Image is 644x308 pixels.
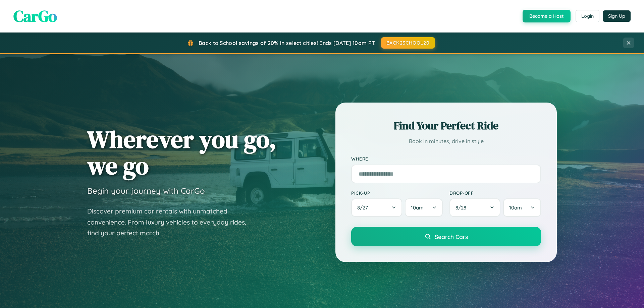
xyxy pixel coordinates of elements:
span: 10am [509,204,522,211]
button: 8/28 [449,198,500,217]
label: Pick-up [351,190,443,196]
span: 8 / 27 [357,204,371,211]
p: Book in minutes, drive in style [351,136,541,146]
button: 10am [503,198,541,217]
button: 10am [405,198,443,217]
button: Sign Up [603,10,631,22]
button: Become a Host [523,10,571,22]
span: Search Cars [435,233,468,240]
button: Search Cars [351,227,541,246]
button: 8/27 [351,198,402,217]
span: 8 / 28 [455,204,470,211]
p: Discover premium car rentals with unmatched convenience. From luxury vehicles to everyday rides, ... [87,206,255,239]
button: Login [576,10,599,22]
span: Back to School savings of 20% in select cities! Ends [DATE] 10am PT. [199,40,376,46]
span: 10am [411,204,424,211]
button: BACK2SCHOOL20 [381,37,435,49]
label: Where [351,156,541,162]
label: Drop-off [449,190,541,196]
span: CarGo [13,5,57,27]
h1: Wherever you go, we go [87,126,276,179]
h2: Find Your Perfect Ride [351,118,541,133]
h3: Begin your journey with CarGo [87,186,205,196]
